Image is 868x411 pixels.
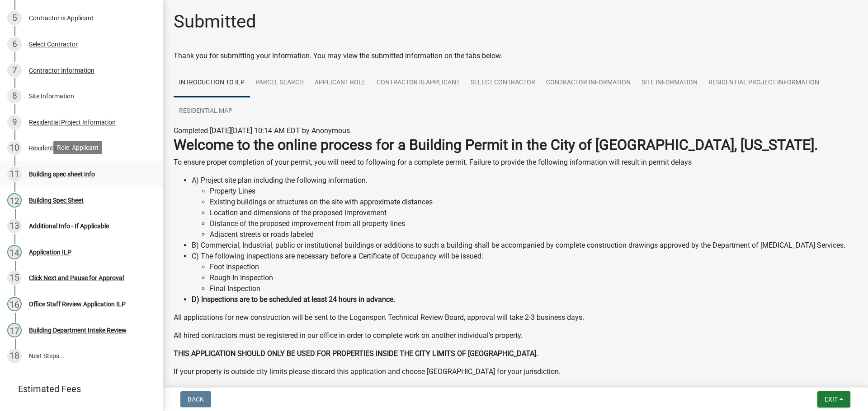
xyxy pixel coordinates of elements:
[29,275,124,281] div: Click Next and Pause for Approval
[7,193,22,208] div: 12
[29,119,116,125] div: Residential Project Information
[174,69,250,97] a: Introduction to ILP
[7,271,22,285] div: 15
[465,69,541,97] a: Select Contractor
[309,69,371,97] a: Applicant Role
[188,396,204,403] span: Back
[7,11,22,25] div: 5
[29,41,78,47] div: Select Contractor
[29,249,71,255] div: Application ILP
[29,171,95,177] div: Building spec sheet info
[541,69,636,97] a: Contractor Information
[192,295,395,304] strong: D) Inspections are to be scheduled at least 24 hours in advance.
[210,197,857,208] li: Existing buildings or structures on the site with approximate distances
[7,167,22,181] div: 11
[7,63,22,78] div: 7
[7,141,22,155] div: 10
[817,391,850,407] button: Exit
[174,157,857,168] p: To ensure proper completion of your permit, you will need to following for a complete permit. Fai...
[7,219,22,233] div: 13
[192,251,857,294] li: C) The following inspections are necessary before a Certificate of Occupancy will be issued:
[7,37,22,51] div: 6
[192,240,857,251] li: B) Commercial, Industrial, public or institutional buildings or additions to such a building shal...
[7,89,22,103] div: 8
[29,67,94,74] div: Contractor Information
[825,396,838,403] span: Exit
[7,297,22,311] div: 16
[174,11,256,32] h1: Submitted
[29,197,84,203] div: Building Spec Sheet
[7,323,22,337] div: 17
[210,229,857,240] li: Adjacent streets or roads labeled
[703,69,825,97] a: Residential Project Information
[7,245,22,259] div: 14
[53,141,102,154] div: Role: Applicant
[210,218,857,229] li: Distance of the proposed improvement from all property lines
[29,223,109,229] div: Additional Info - If Applicable
[174,51,857,61] div: Thank you for submitting your information. You may view the submitted information on the tabs below.
[371,69,465,97] a: Contractor is Applicant
[174,330,857,341] p: All hired contractors must be registered in our office in order to complete work on another indiv...
[174,126,350,135] span: Completed [DATE][DATE] 10:14 AM EDT by Anonymous
[180,391,211,407] button: Back
[192,175,857,240] li: A) Project site plan including the following information.
[636,69,703,97] a: Site Information
[29,327,127,333] div: Building Department Intake Review
[210,283,857,294] li: Final Inspection
[7,115,22,129] div: 9
[210,208,857,218] li: Location and dimensions of the proposed improvement
[7,380,148,398] a: Estimated Fees
[174,312,857,323] p: All applications for new construction will be sent to the Logansport Technical Review Board, appr...
[29,15,94,21] div: Contractor is Applicant
[210,262,857,272] li: Foot Inspection
[250,69,309,97] a: Parcel search
[29,145,74,151] div: Residential Map
[29,301,126,307] div: Office Staff Review Application ILP
[210,272,857,283] li: Rough-In Inspection
[7,349,22,363] div: 18
[210,186,857,197] li: Property Lines
[174,97,238,126] a: Residential Map
[174,349,538,358] strong: THIS APPLICATION SHOULD ONLY BE USED FOR PROPERTIES INSIDE THE CITY LIMITS OF [GEOGRAPHIC_DATA].
[174,136,818,153] strong: Welcome to the online process for a Building Permit in the City of [GEOGRAPHIC_DATA], [US_STATE].
[29,93,74,99] div: Site Information
[174,366,857,377] p: If your property is outside city limits please discard this application and choose [GEOGRAPHIC_DA...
